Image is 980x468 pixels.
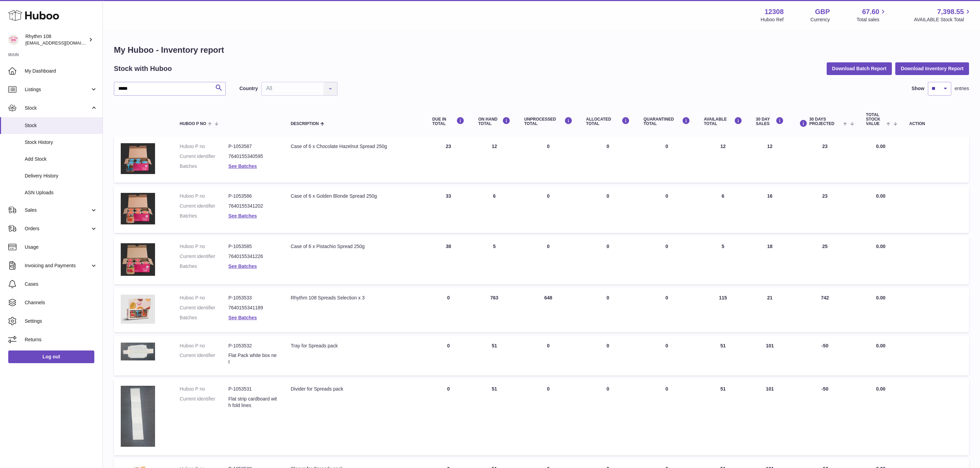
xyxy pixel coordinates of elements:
[180,253,228,260] dt: Current identifier
[114,64,172,73] h2: Stock with Huboo
[121,143,155,174] img: product image
[704,117,742,126] div: AVAILABLE Total
[25,68,97,74] span: My Dashboard
[909,122,962,126] div: Action
[665,244,668,249] span: 0
[665,386,668,392] span: 0
[791,236,859,284] td: 25
[25,299,97,306] span: Channels
[517,186,579,233] td: 0
[914,16,972,23] span: AVAILABLE Stock Total
[180,343,228,349] dt: Huboo P no
[25,318,97,324] span: Settings
[697,186,749,233] td: 6
[8,350,94,363] a: Log out
[8,35,19,45] img: orders@rhythm108.com
[809,117,841,126] span: 30 DAYS PROJECTED
[228,295,277,301] dd: P-1053533
[228,153,277,160] dd: 7640155340595
[425,236,471,284] td: 38
[791,336,859,376] td: -50
[471,136,517,183] td: 12
[228,343,277,349] dd: P-1053532
[749,186,791,233] td: 16
[579,379,637,455] td: 0
[857,16,887,23] span: Total sales
[180,305,228,311] dt: Current identifier
[749,379,791,455] td: 101
[876,144,885,149] span: 0.00
[180,243,228,250] dt: Huboo P no
[517,288,579,332] td: 648
[228,243,277,250] dd: P-1053585
[228,253,277,260] dd: 7640155341226
[524,117,572,126] div: UNPROCESSED Total
[25,207,90,213] span: Sales
[228,163,257,169] a: See Batches
[180,386,228,392] dt: Huboo P no
[228,396,277,409] dd: Flat strip cardboard with fold lines
[425,136,471,183] td: 23
[827,62,892,75] button: Download Batch Report
[471,186,517,233] td: 6
[665,144,668,149] span: 0
[697,236,749,284] td: 5
[791,136,859,183] td: 23
[180,153,228,160] dt: Current identifier
[25,173,97,179] span: Delivery History
[121,243,155,276] img: product image
[876,386,885,392] span: 0.00
[517,236,579,284] td: 0
[517,379,579,455] td: 0
[25,262,90,269] span: Invoicing and Payments
[579,336,637,376] td: 0
[815,7,830,16] strong: GBP
[228,203,277,209] dd: 7640155341202
[291,243,418,250] div: Case of 6 x Pistachio Spread 250g
[749,336,791,376] td: 101
[121,343,155,361] img: product image
[291,122,319,126] span: Description
[756,117,784,126] div: 30 DAY SALES
[749,136,791,183] td: 12
[180,263,228,270] dt: Batches
[749,236,791,284] td: 18
[791,288,859,332] td: 742
[471,288,517,332] td: 763
[665,343,668,348] span: 0
[914,7,972,23] a: 7,398.55 AVAILABLE Stock Total
[912,85,924,92] label: Show
[228,193,277,199] dd: P-1053586
[228,305,277,311] dd: 7640155341189
[857,7,887,23] a: 67.60 Total sales
[791,379,859,455] td: -50
[665,193,668,199] span: 0
[471,236,517,284] td: 5
[579,288,637,332] td: 0
[291,386,418,392] div: Divider for Spreads pack
[25,189,97,196] span: ASN Uploads
[937,7,964,16] span: 7,398.55
[697,336,749,376] td: 51
[25,336,97,343] span: Returns
[697,136,749,183] td: 12
[180,203,228,209] dt: Current identifier
[180,163,228,170] dt: Batches
[579,186,637,233] td: 0
[876,193,885,199] span: 0.00
[749,288,791,332] td: 21
[180,122,206,126] span: Huboo P no
[425,288,471,332] td: 0
[478,117,510,126] div: ON HAND Total
[180,143,228,150] dt: Huboo P no
[180,352,228,365] dt: Current identifier
[586,117,630,126] div: ALLOCATED Total
[761,16,784,23] div: Huboo Ref
[25,40,101,46] span: [EMAIL_ADDRESS][DOMAIN_NAME]
[862,7,879,16] span: 67.60
[25,86,90,93] span: Listings
[291,295,418,301] div: Rhythm 108 Spreads Selection x 3
[697,379,749,455] td: 51
[425,336,471,376] td: 0
[425,186,471,233] td: 33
